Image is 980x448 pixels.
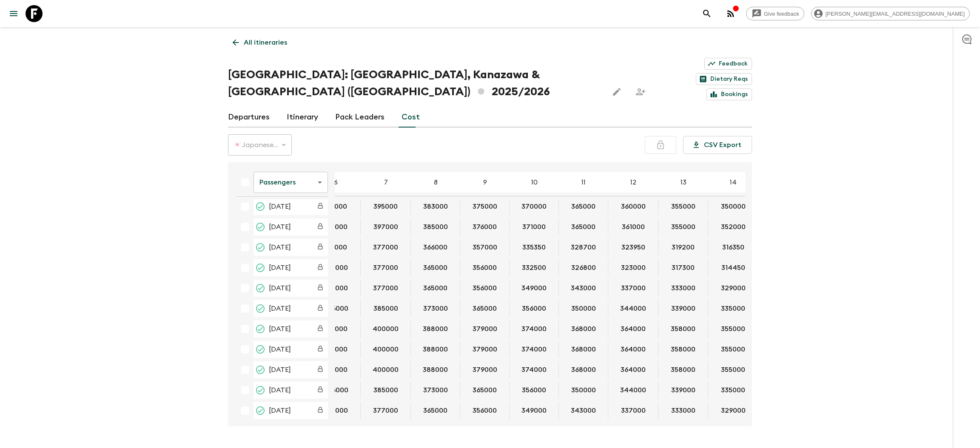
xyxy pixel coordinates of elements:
[460,382,510,399] div: 23 May 2026; 9
[510,402,559,419] div: 06 Jun 2026; 10
[460,300,510,317] div: 07 Mar 2026; 9
[411,361,460,378] div: 18 Apr 2026; 8
[313,342,328,357] div: Costs are fixed. Reach out to a member of the Flash Pack team to alter these costs.
[269,365,291,375] span: [DATE]
[708,198,758,215] div: 15 Nov 2025; 14
[559,341,608,358] div: 04 Apr 2026; 11
[334,177,338,187] p: 6
[244,37,287,48] p: All itineraries
[311,259,361,276] div: 10 Jan 2026; 6
[384,177,388,187] p: 7
[313,402,358,419] button: 390000
[559,198,608,215] div: 15 Nov 2025; 11
[402,107,420,128] a: Cost
[311,382,361,399] div: 23 May 2026; 6
[510,341,559,358] div: 04 Apr 2026; 10
[362,361,409,378] button: 400000
[255,242,265,252] svg: On Sale
[228,66,601,100] h1: [GEOGRAPHIC_DATA]: [GEOGRAPHIC_DATA], Kanazawa & [GEOGRAPHIC_DATA] ([GEOGRAPHIC_DATA]) 2025/2026
[608,218,658,235] div: 22 Nov 2025; 12
[413,341,458,358] button: 388000
[661,382,706,399] button: 339000
[708,382,758,399] div: 23 May 2026; 14
[311,198,361,215] div: 15 Nov 2025; 6
[608,280,658,297] div: 28 Feb 2026; 12
[698,5,715,22] button: search adventures
[363,402,408,419] button: 377000
[255,385,265,395] svg: On Sale
[313,362,328,377] div: Costs are fixed. Reach out to a member of the Flash Pack team to alter these costs.
[561,402,606,419] button: 343000
[314,239,357,256] button: 391000
[512,300,556,317] button: 356000
[711,402,756,419] button: 329000
[608,402,658,419] div: 06 Jun 2026; 12
[411,218,460,235] div: 22 Nov 2025; 8
[661,239,705,256] button: 319200
[313,382,359,399] button: 406000
[462,341,507,358] button: 379000
[460,320,510,337] div: 21 Mar 2026; 9
[658,341,708,358] div: 04 Apr 2026; 13
[311,341,361,358] div: 04 Apr 2026; 6
[511,320,557,337] button: 374000
[658,259,708,276] div: 10 Jan 2026; 13
[236,174,254,191] div: Select all
[510,361,559,378] div: 18 Apr 2026; 10
[269,201,291,212] span: [DATE]
[361,341,411,358] div: 04 Apr 2026; 7
[462,402,507,419] button: 356000
[313,320,358,337] button: 416000
[311,361,361,378] div: 18 Apr 2026; 6
[658,300,708,317] div: 07 Mar 2026; 13
[746,7,804,20] a: Give feedback
[413,259,458,276] button: 365000
[363,218,408,235] button: 397000
[711,198,756,215] button: 350000
[561,239,606,256] button: 328700
[228,107,270,128] a: Departures
[711,320,755,337] button: 355000
[460,361,510,378] div: 18 Apr 2026; 9
[708,239,758,256] div: 13 Dec 2025; 14
[462,361,507,378] button: 379000
[559,280,608,297] div: 28 Feb 2026; 11
[510,198,559,215] div: 15 Nov 2025; 10
[711,361,755,378] button: 355000
[661,218,706,235] button: 355000
[5,5,22,22] button: menu
[661,320,706,337] button: 358000
[611,198,656,215] button: 360000
[581,177,586,187] p: 11
[661,341,706,358] button: 358000
[561,341,606,358] button: 368000
[708,259,758,276] div: 10 Jan 2026; 14
[483,177,487,187] p: 9
[681,177,687,187] p: 13
[512,239,556,256] button: 335350
[413,198,458,215] button: 383000
[411,259,460,276] div: 10 Jan 2026; 8
[512,382,556,399] button: 356000
[361,218,411,235] div: 22 Nov 2025; 7
[658,320,708,337] div: 21 Mar 2026; 13
[411,300,460,317] div: 07 Mar 2026; 8
[561,218,606,235] button: 365000
[363,259,408,276] button: 377000
[559,320,608,337] div: 21 Mar 2026; 11
[413,239,458,256] button: 366000
[608,300,658,317] div: 07 Mar 2026; 12
[708,361,758,378] div: 18 Apr 2026; 14
[610,300,656,317] button: 344000
[363,280,408,297] button: 377000
[311,239,361,256] div: 13 Dec 2025; 6
[361,198,411,215] div: 15 Nov 2025; 7
[460,239,510,256] div: 13 Dec 2025; 9
[269,405,291,416] span: [DATE]
[335,107,385,128] a: Pack Leaders
[658,198,708,215] div: 15 Nov 2025; 13
[559,239,608,256] div: 13 Dec 2025; 11
[361,402,411,419] div: 06 Jun 2026; 7
[462,280,507,297] button: 356000
[559,259,608,276] div: 10 Jan 2026; 11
